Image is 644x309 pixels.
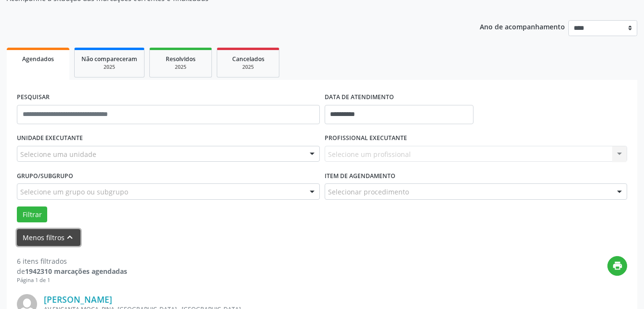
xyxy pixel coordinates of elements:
span: Selecione uma unidade [20,149,96,159]
label: DATA DE ATENDIMENTO [325,90,394,105]
span: Selecione um grupo ou subgrupo [20,187,128,197]
div: 2025 [81,64,137,71]
label: PROFISSIONAL EXECUTANTE [325,131,407,146]
i: print [612,260,623,271]
span: Selecionar procedimento [328,187,409,197]
div: 6 itens filtrados [17,256,127,266]
div: 2025 [157,64,205,71]
div: 2025 [224,64,272,71]
label: Grupo/Subgrupo [17,168,73,183]
span: Não compareceram [81,55,137,63]
button: print [607,256,627,276]
a: [PERSON_NAME] [44,294,112,305]
div: Página 1 de 1 [17,276,127,284]
p: Ano de acompanhamento [480,20,565,32]
strong: 1942310 marcações agendadas [25,267,127,276]
label: PESQUISAR [17,90,50,105]
span: Resolvidos [166,55,196,63]
label: UNIDADE EXECUTANTE [17,131,83,146]
button: Filtrar [17,206,47,223]
div: de [17,266,127,276]
span: Agendados [22,55,54,63]
span: Cancelados [232,55,264,63]
i: keyboard_arrow_up [65,232,75,243]
button: Menos filtroskeyboard_arrow_up [17,229,80,246]
label: Item de agendamento [325,168,395,183]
